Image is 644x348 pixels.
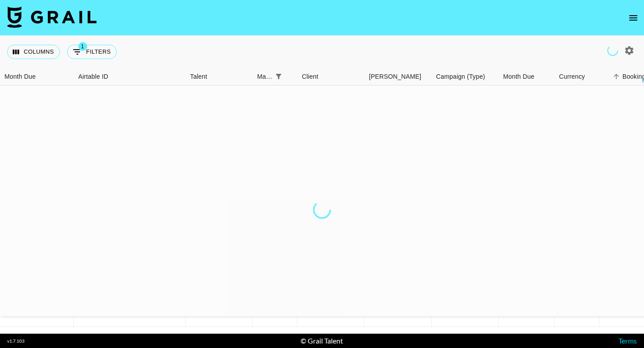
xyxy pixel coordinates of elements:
div: © Grail Talent [301,336,343,345]
div: Manager [253,68,297,85]
button: Select columns [7,45,60,59]
span: 1 [78,42,87,51]
button: Sort [610,70,623,83]
div: Campaign (Type) [432,68,499,85]
div: Month Due [503,68,534,85]
div: Manager [257,68,272,85]
div: [PERSON_NAME] [369,68,421,85]
a: Terms [619,336,637,345]
div: Airtable ID [74,68,186,85]
div: Talent [190,68,207,85]
button: Sort [285,70,297,83]
img: Grail Talent [7,6,97,28]
div: Month Due [4,68,36,85]
div: Airtable ID [78,68,108,85]
div: 1 active filter [272,70,285,83]
div: Currency [559,68,585,85]
div: Client [302,68,318,85]
div: v 1.7.103 [7,338,25,344]
div: Client [297,68,364,85]
div: Campaign (Type) [436,68,485,85]
div: Talent [186,68,253,85]
button: Show filters [272,70,285,83]
span: Refreshing managers, users, talent, clients, campaigns... [607,45,618,56]
div: Month Due [499,68,555,85]
div: Currency [555,68,599,85]
button: Show filters [67,45,117,59]
div: Booker [364,68,432,85]
button: open drawer [624,9,642,27]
